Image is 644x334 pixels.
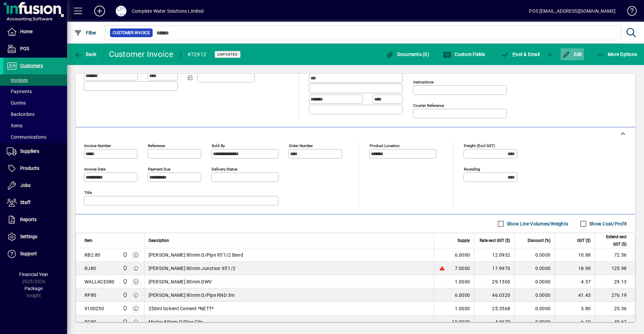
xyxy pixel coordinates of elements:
[20,234,37,239] span: Settings
[455,252,470,258] span: 6.0000
[212,143,225,148] mat-label: Sold by
[85,292,96,298] div: RP80
[505,220,568,227] label: Show Line Volumes/Weights
[84,167,106,172] mat-label: Invoice date
[85,265,96,272] div: RJ80
[7,112,35,117] span: Backorders
[514,275,554,288] td: 0.0000
[595,288,635,302] td: 276.19
[3,23,67,40] a: Home
[74,30,97,36] span: Filter
[84,143,111,148] mat-label: Invoice number
[20,29,33,34] span: Home
[478,305,510,312] div: 25.3568
[595,315,635,329] td: 40.67
[85,319,96,325] div: RC80
[20,165,39,171] span: Products
[3,131,67,143] a: Communications
[562,52,582,57] span: Edit
[67,48,104,60] app-page-header-button: Back
[113,29,150,36] span: Customer Invoice
[554,302,595,315] td: 3.80
[514,262,554,275] td: 0.0000
[132,6,204,16] div: Complete Water Solutions Limited
[121,305,128,312] span: Motueka
[3,194,67,211] a: Staff
[217,52,238,57] span: Unposted
[455,265,470,272] span: 7.0000
[595,262,635,275] td: 125.98
[455,305,470,312] span: 1.0000
[554,315,595,329] td: 6.10
[413,103,444,108] mat-label: Courier Reference
[370,143,399,148] mat-label: Product location
[513,52,516,57] span: P
[121,291,128,299] span: Motueka
[478,319,510,325] div: 4.0670
[149,237,169,244] span: Description
[458,237,470,244] span: Supply
[121,265,128,272] span: Motueka
[529,6,615,16] div: POS [EMAIL_ADDRESS][DOMAIN_NAME]
[455,292,470,298] span: 6.0000
[385,52,429,57] span: Documents (0)
[148,167,170,172] mat-label: Payment due
[212,167,237,172] mat-label: Delivery status
[289,143,313,148] mat-label: Order number
[595,48,639,60] button: More Options
[7,123,22,128] span: Items
[3,246,67,262] a: Support
[595,302,635,315] td: 25.36
[441,48,487,60] button: Custom Fields
[121,251,128,259] span: Motueka
[121,318,128,326] span: Motueka
[514,248,554,262] td: 0.0000
[3,74,67,86] a: Invoices
[514,315,554,329] td: 0.0000
[452,319,470,325] span: 10.0000
[514,288,554,302] td: 0.0000
[7,100,26,106] span: Quotes
[3,160,67,177] a: Products
[478,292,510,298] div: 46.0320
[464,167,480,172] mat-label: Rounding
[478,252,510,258] div: 12.0932
[85,278,115,285] div: WALLACE080
[20,148,39,154] span: Suppliers
[20,46,29,51] span: POS
[3,97,67,109] a: Quotes
[478,278,510,285] div: 29.1300
[7,134,46,140] span: Communications
[121,278,128,285] span: Motueka
[24,286,43,291] span: Package
[384,48,431,60] button: Documents (0)
[3,228,67,245] a: Settings
[3,41,67,57] a: POS
[85,252,101,258] div: RB2.80
[149,305,214,312] span: 250ml Solvent Cement *NETT*
[554,248,595,262] td: 10.88
[554,275,595,288] td: 4.37
[554,288,595,302] td: 41.43
[149,292,235,298] span: [PERSON_NAME] 80mm D/Pipe RND 3m
[149,252,243,258] span: [PERSON_NAME] 80mm D/Pipe 95'1/2 Bend
[596,52,637,57] span: More Options
[3,86,67,97] a: Payments
[554,262,595,275] td: 18.90
[20,200,31,205] span: Staff
[149,319,203,325] span: Marley 80mm D/Pipe Clip
[455,278,470,285] span: 1.0000
[84,190,92,195] mat-label: Title
[595,248,635,262] td: 72.56
[3,109,67,120] a: Backorders
[528,237,550,244] span: Discount (%)
[480,237,510,244] span: Rate excl GST ($)
[148,143,165,148] mat-label: Reference
[577,237,591,244] span: GST ($)
[74,52,97,57] span: Back
[72,48,98,60] button: Back
[149,265,236,272] span: [PERSON_NAME] 80mm Junction 95'1/2
[3,120,67,131] a: Items
[85,305,104,312] div: 9100250
[110,5,132,17] button: Profile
